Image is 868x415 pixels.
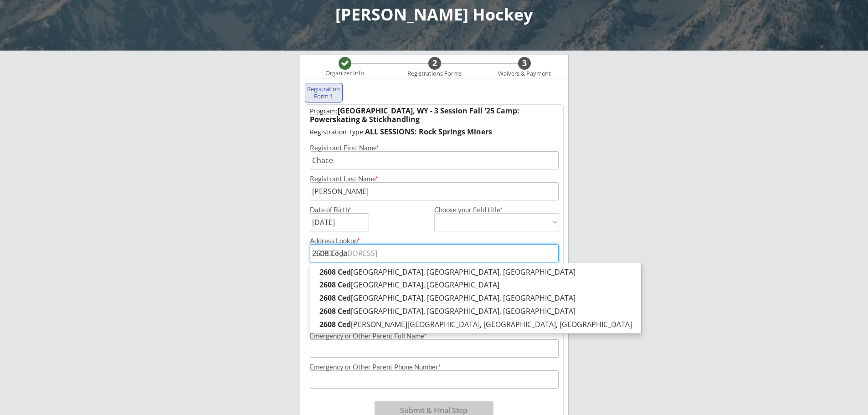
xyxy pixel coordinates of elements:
[319,267,351,277] strong: 2608 Ced
[310,333,559,339] div: Emergency or Other Parent Full Name
[9,6,859,23] div: [PERSON_NAME] Hockey
[310,237,559,244] div: Address Lookup
[319,319,351,329] strong: 2608 Ced
[320,70,370,77] div: Organizer Info
[310,144,559,151] div: Registrant First Name
[319,293,351,303] strong: 2608 Ced
[310,106,521,124] strong: [GEOGRAPHIC_DATA], WY - 3 Session Fall '25 Camp: Powerskating & Stickhandling
[434,206,559,213] div: Choose your field title
[310,107,338,115] u: Program:
[310,206,357,213] div: Date of Birth
[319,280,351,290] strong: 2608 Ced
[310,244,559,262] input: Street, City, Province/State
[403,70,466,77] div: Registrations Forms
[493,70,556,77] div: Waivers & Payment
[319,306,351,316] strong: 2608 Ced
[365,127,492,137] strong: ALL SESSIONS: Rock Springs Miners
[428,58,441,68] div: 2
[310,318,641,331] p: [PERSON_NAME][GEOGRAPHIC_DATA], [GEOGRAPHIC_DATA], [GEOGRAPHIC_DATA]
[310,175,559,182] div: Registrant Last Name
[310,305,641,318] p: [GEOGRAPHIC_DATA], [GEOGRAPHIC_DATA], [GEOGRAPHIC_DATA]
[518,58,531,68] div: 3
[310,266,641,279] p: [GEOGRAPHIC_DATA], [GEOGRAPHIC_DATA], [GEOGRAPHIC_DATA]
[310,278,641,292] p: [GEOGRAPHIC_DATA], [GEOGRAPHIC_DATA]
[310,364,559,370] div: Emergency or Other Parent Phone Number
[307,86,341,100] div: Registration Form 1
[310,292,641,305] p: [GEOGRAPHIC_DATA], [GEOGRAPHIC_DATA], [GEOGRAPHIC_DATA]
[310,128,365,136] u: Registration Type:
